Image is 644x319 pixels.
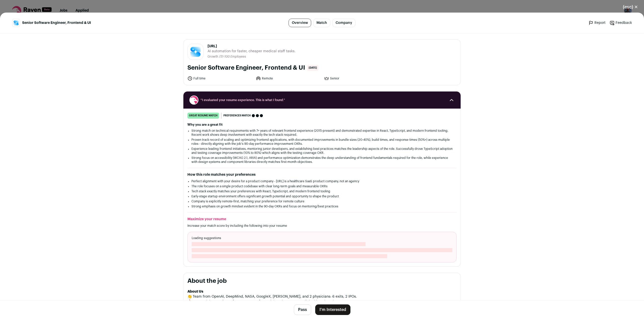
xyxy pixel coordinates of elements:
span: Senior Software Engineer, Frontend & UI [22,20,91,25]
button: Close modal [617,2,644,13]
li: Proven track record of scaling and optimizing frontend applications, with documented improvements... [191,138,453,146]
span: AI automation for faster, cheaper medical staff tasks. [208,49,296,54]
h2: Maximize your resume [187,217,457,222]
li: Strong match on technical requirements with 7+ years of relevant frontend experience (2015-presen... [191,129,453,137]
li: Company is explicitly remote-first, matching your preference for remote culture [191,199,453,203]
li: / [219,55,246,59]
span: [DATE] [307,65,318,71]
h1: Senior Software Engineer, Frontend & UI [187,64,305,72]
h2: How this role matches your preferences [187,172,457,177]
a: Company [332,19,355,27]
span: 51-100 Employees [220,55,246,58]
li: Full time [187,76,253,81]
li: The role focuses on a single product codebase with clear long-term goals and measurable OKRs [191,184,453,188]
p: Increase your match score by including the following into your resume [187,224,457,228]
li: Experience leading frontend initiatives, mentoring junior developers, and establishing best pract... [191,147,453,155]
li: Early-stage startup environment offers significant growth potential and opportunity to shape the ... [191,194,453,198]
li: Growth [208,55,219,59]
img: caa57462039f8c1b4a3cce447b3363636cfffe04262c0c588d50904429ddd27d.jpg [12,19,20,26]
span: “I evaluated your resume experience. This is what I found.” [200,98,444,102]
li: Strong focus on accessibility (WCAG 2.1, ARIA) and performance optimization demonstrates the deep... [191,156,453,164]
span: Preferences match [223,113,251,118]
div: Loading suggestions [187,232,457,262]
li: Tech stack exactly matches your preferences with React, TypeScript, and modern frontend tooling [191,189,453,193]
li: Strong emphasis on growth mindset evident in the 90-day OKRs and focus on mentoring/best practices [191,204,453,208]
li: Senior [324,76,389,81]
a: Report [588,20,606,25]
button: I'm Interested [315,304,350,315]
span: [URL] [208,44,296,49]
h2: Why you are a great fit [187,123,457,127]
a: Match [313,19,330,27]
li: Remote [256,76,321,81]
li: Perfect alignment with your desire for a product company - [URL] is a healthcare SaaS product com... [191,179,453,183]
a: Feedback [610,20,632,25]
strong: About Us [187,290,203,293]
div: great resume match [187,113,219,119]
h2: About the job [187,277,457,285]
img: caa57462039f8c1b4a3cce447b3363636cfffe04262c0c588d50904429ddd27d.jpg [188,44,203,60]
button: Pass [294,304,311,315]
a: Overview [289,19,311,27]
